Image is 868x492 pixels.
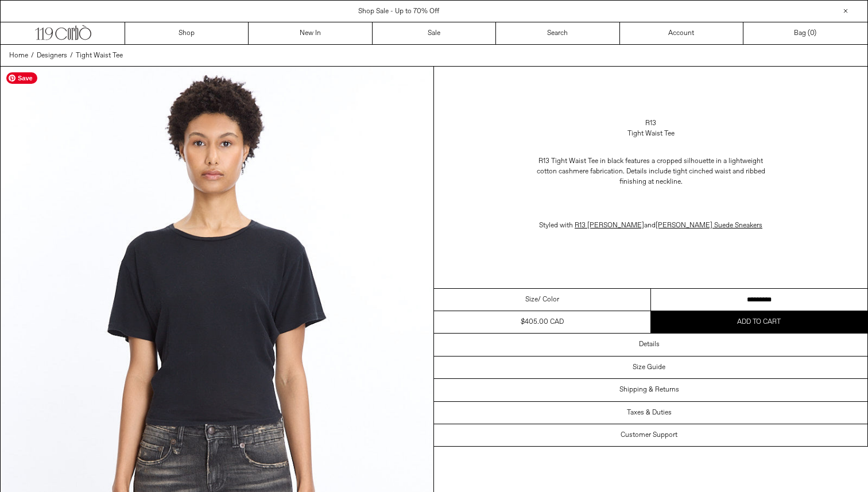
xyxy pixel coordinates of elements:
[31,51,34,61] span: /
[525,295,538,305] span: Size
[76,51,123,60] span: Tight Waist Tee
[743,22,867,44] a: Bag ()
[620,22,743,44] a: Account
[37,51,67,61] a: Designers
[633,363,665,371] h3: Size Guide
[575,221,644,230] a: R13 [PERSON_NAME]
[810,28,816,38] span: )
[651,311,868,333] button: Add to cart
[536,215,766,237] p: Styled with
[70,51,73,61] span: /
[125,22,249,44] a: Shop
[645,118,656,129] a: R13
[6,72,37,84] span: Save
[627,129,675,139] div: Tight Waist Tee
[619,386,679,394] h3: Shipping & Returns
[621,431,677,439] h3: Customer Support
[656,221,762,230] a: [PERSON_NAME] Suede Sneakers
[358,7,439,16] a: Shop Sale - Up to 70% Off
[538,295,559,305] span: / Color
[521,317,564,327] div: $405.00 CAD
[9,51,28,61] a: Home
[627,409,672,417] h3: Taxes & Duties
[37,51,67,60] span: Designers
[737,317,781,327] span: Add to cart
[536,150,766,193] p: R13 Tight Waist Tee in black features a cropped silhouette in a lightweight cotton cashmere fabri...
[639,340,660,348] h3: Details
[76,51,123,61] a: Tight Waist Tee
[496,22,619,44] a: Search
[810,29,814,38] span: 0
[9,51,28,60] span: Home
[573,221,762,230] span: and
[249,22,372,44] a: New In
[373,22,496,44] a: Sale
